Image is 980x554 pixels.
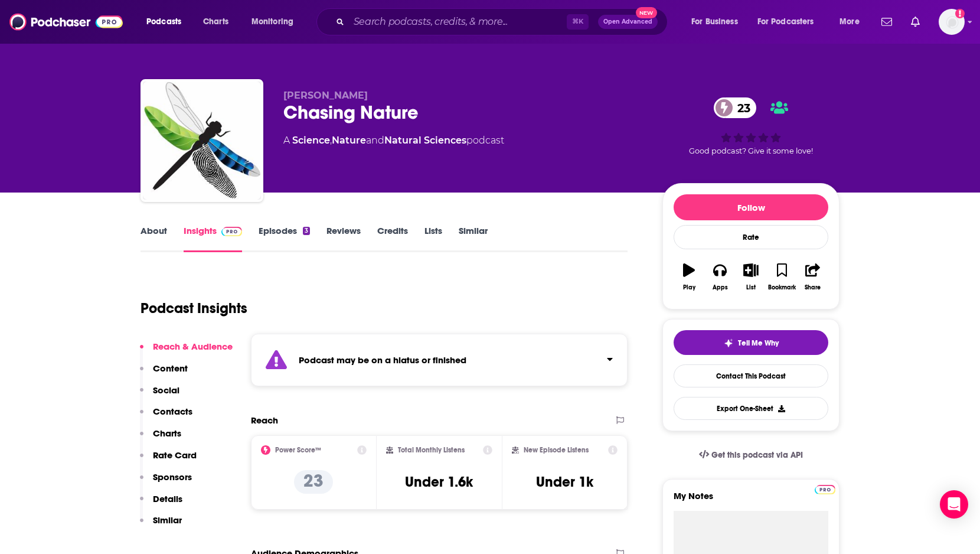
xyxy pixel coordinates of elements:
button: open menu [750,12,831,31]
button: Charts [140,428,181,449]
a: Similar [459,225,488,252]
h2: Power Score™ [275,446,321,454]
span: Charts [203,14,228,30]
a: Contact This Podcast [674,364,828,387]
a: Credits [377,225,408,252]
img: Podchaser Pro [221,227,242,236]
button: open menu [138,12,197,31]
button: Content [140,363,188,384]
p: Similar [153,514,182,526]
span: ⌘ K [567,14,589,30]
span: Podcasts [146,14,181,30]
button: Share [798,256,828,298]
img: tell me why sparkle [724,338,733,348]
img: Podchaser Pro [815,485,835,494]
button: Apps [704,256,735,298]
h3: Under 1.6k [405,473,473,491]
button: Export One-Sheet [674,397,828,420]
a: Lists [424,225,442,252]
p: Rate Card [153,449,197,461]
h3: Under 1k [536,473,593,491]
img: Podchaser - Follow, Share and Rate Podcasts [9,11,123,33]
span: For Business [691,14,738,30]
a: Episodes3 [259,225,310,252]
a: Get this podcast via API [690,441,812,470]
div: 23Good podcast? Give it some love! [662,90,839,163]
span: Monitoring [251,14,293,30]
div: Share [805,284,821,291]
h1: Podcast Insights [141,299,247,317]
button: Social [140,384,179,406]
button: Sponsors [140,471,192,493]
span: Good podcast? Give it some love! [689,146,813,155]
section: Click to expand status details [251,334,628,386]
div: Bookmark [768,284,796,291]
span: More [839,14,860,30]
button: open menu [831,12,874,31]
strong: Podcast may be on a hiatus or finished [299,354,466,366]
img: User Profile [939,9,965,35]
h2: Total Monthly Listens [398,446,465,454]
h2: New Episode Listens [524,446,589,454]
button: Details [140,493,182,515]
p: Sponsors [153,471,192,483]
h2: Reach [251,415,278,426]
button: List [736,256,766,298]
a: Science [292,135,330,146]
a: Pro website [815,483,835,494]
a: Reviews [326,225,361,252]
button: Similar [140,514,182,536]
button: Rate Card [140,449,197,471]
p: 23 [294,470,333,494]
a: About [141,225,167,252]
div: Apps [713,284,728,291]
span: 23 [726,97,756,118]
span: Open Advanced [603,19,652,25]
div: Rate [674,225,828,249]
span: For Podcasters [757,14,814,30]
input: Search podcasts, credits, & more... [349,12,567,31]
button: Bookmark [766,256,797,298]
p: Content [153,363,188,374]
button: open menu [243,12,309,31]
img: Chasing Nature [143,82,261,200]
a: Natural Sciences [384,135,466,146]
a: 23 [714,97,756,118]
div: Search podcasts, credits, & more... [328,8,679,35]
button: Follow [674,194,828,220]
span: [PERSON_NAME] [283,90,368,101]
a: Nature [332,135,366,146]
p: Reach & Audience [153,341,233,352]
span: New [636,7,657,18]
a: InsightsPodchaser Pro [184,225,242,252]
div: Open Intercom Messenger [940,490,968,519]
p: Social [153,384,179,396]
span: Logged in as LornaG [939,9,965,35]
div: 3 [303,227,310,235]
div: Play [683,284,695,291]
p: Charts [153,428,181,439]
button: Play [674,256,704,298]
button: Open AdvancedNew [598,15,658,29]
p: Contacts [153,406,192,417]
a: Show notifications dropdown [877,12,897,32]
a: Show notifications dropdown [906,12,925,32]
button: Contacts [140,406,192,428]
span: , [330,135,332,146]
div: A podcast [283,133,504,148]
button: Reach & Audience [140,341,233,363]
div: List [746,284,756,291]
span: and [366,135,384,146]
label: My Notes [674,490,828,511]
button: tell me why sparkleTell Me Why [674,330,828,355]
a: Charts [195,12,236,31]
p: Details [153,493,182,504]
button: Show profile menu [939,9,965,35]
svg: Add a profile image [955,9,965,18]
span: Tell Me Why [738,338,779,348]
button: open menu [683,12,753,31]
span: Get this podcast via API [711,450,803,460]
